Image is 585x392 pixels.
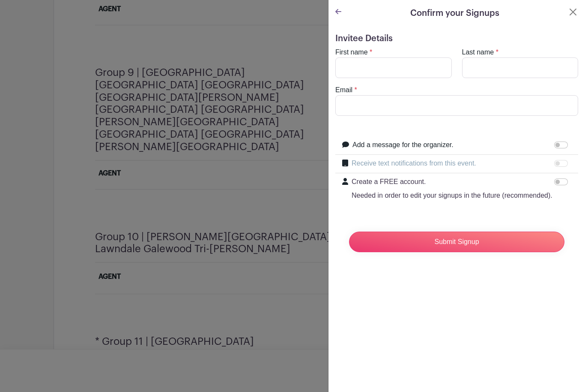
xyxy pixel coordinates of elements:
label: Add a message for the organizer. [352,140,454,150]
label: Receive text notifications from this event. [352,158,476,169]
label: First name [335,47,368,57]
label: Last name [462,47,494,57]
p: Needed in order to edit your signups in the future (recommended). [352,190,552,201]
button: Close [568,7,578,17]
input: Submit Signup [349,232,564,252]
h5: Invitee Details [335,33,578,44]
p: Create a FREE account. [352,177,552,187]
label: Email [335,85,352,95]
h5: Confirm your Signups [410,7,499,20]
